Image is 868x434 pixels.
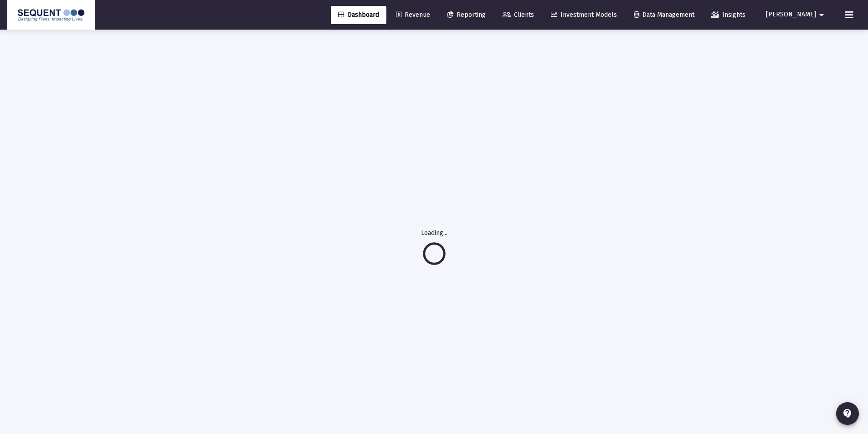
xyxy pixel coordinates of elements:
span: Dashboard [338,11,379,19]
span: Clients [503,11,534,19]
span: [PERSON_NAME] [766,11,816,19]
img: Dashboard [14,6,88,24]
span: Insights [711,11,745,19]
a: Insights [704,6,753,24]
a: Revenue [389,6,437,24]
span: Reporting [447,11,486,19]
a: Clients [495,6,541,24]
button: [PERSON_NAME] [755,5,838,24]
span: Investment Models [551,11,617,19]
a: Reporting [440,6,493,24]
a: Dashboard [331,6,386,24]
span: Revenue [396,11,430,19]
a: Data Management [627,6,702,24]
a: Investment Models [544,6,624,24]
mat-icon: contact_support [842,408,853,419]
span: Data Management [634,11,694,19]
mat-icon: arrow_drop_down [816,6,827,24]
